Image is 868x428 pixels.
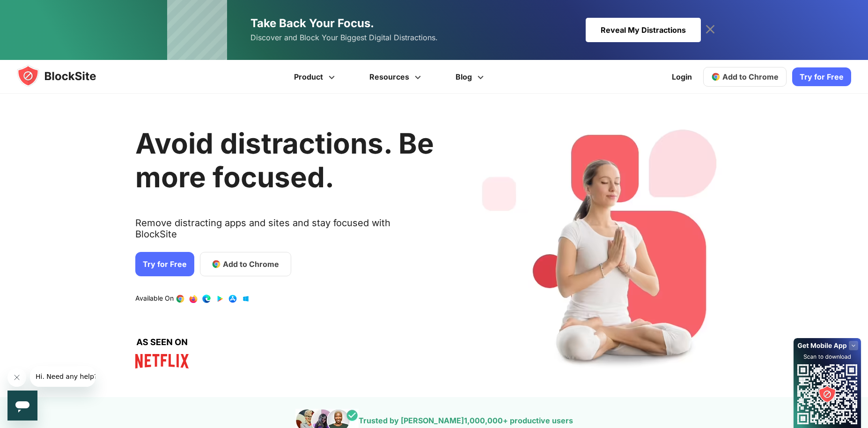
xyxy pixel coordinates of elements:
a: Login [666,66,698,88]
span: Take Back Your Focus. [250,16,374,30]
text: Remove distracting apps and sites and stay focused with BlockSite [135,217,434,247]
img: blocksite-icon.5d769676.svg [17,65,114,87]
a: Resources [353,60,440,94]
span: Add to Chrome [722,72,779,81]
span: Discover and Block Your Biggest Digital Distractions. [250,31,438,44]
iframe: Schaltfläche zum Öffnen des Messaging-Fensters [7,391,37,421]
span: Add to Chrome [223,258,279,270]
a: Try for Free [135,252,194,276]
iframe: Nachricht vom Unternehmen [30,366,96,387]
span: 1,000,000 [464,416,503,425]
a: Add to Chrome [200,252,291,276]
a: Product [278,60,353,94]
a: Add to Chrome [703,67,787,87]
text: Available On [135,294,174,303]
a: Try for Free [792,67,851,86]
a: Blog [440,60,502,94]
img: chrome-icon.svg [711,72,721,81]
text: Trusted by [PERSON_NAME] + productive users [359,416,573,425]
iframe: Nachricht schließen [7,368,26,387]
div: Reveal My Distractions [586,18,701,42]
h1: Avoid distractions. Be more focused. [135,126,434,194]
span: Hi. Need any help? [6,7,67,14]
